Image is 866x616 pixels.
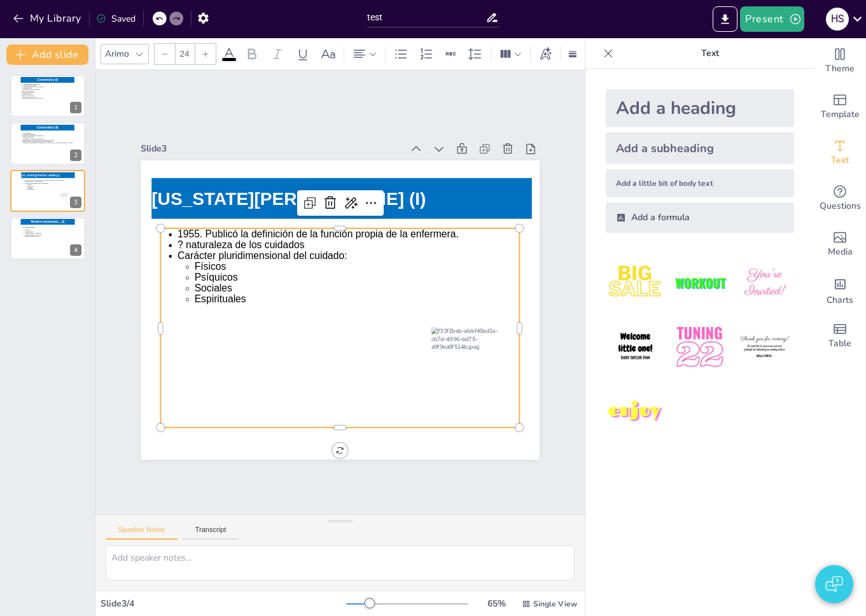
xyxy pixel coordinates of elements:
div: Change the overall theme [814,38,865,84]
img: 5.jpeg [670,318,729,377]
div: 3 [10,170,85,212]
div: h s [826,8,849,31]
p: Text [618,38,802,69]
div: Add a little bit of body text [606,169,794,197]
button: Present [740,6,804,32]
div: 2 [10,122,85,164]
span: Text [831,153,849,167]
div: Get real-time input from your audience [814,176,865,221]
div: Saved [96,13,136,25]
button: Add slide [6,45,88,65]
span: Table [828,337,851,351]
span: Template [821,108,860,122]
img: 6.jpeg [735,318,794,377]
button: My Library [10,8,87,29]
div: Add ready made slides [814,84,865,130]
div: Add a formula [606,202,794,233]
div: 2 [70,150,81,161]
button: Export to PowerPoint [713,6,737,32]
button: h s [826,6,849,32]
div: 1 [10,75,85,117]
img: 7.jpeg [606,382,665,442]
span: Charts [827,293,853,307]
input: Insert title [367,8,485,27]
span: Media [828,245,853,259]
div: 65 % [481,598,512,610]
button: Transcript [183,526,239,540]
div: Add a heading [606,89,794,127]
img: 3.jpeg [735,253,794,312]
div: Add images, graphics, shapes or video [814,221,865,267]
div: 1 [70,102,81,113]
span: Single View [533,599,577,609]
button: Speaker Notes [106,526,178,540]
div: Text effects [536,44,555,64]
div: Slide 3 [156,123,417,162]
span: Questions [820,199,861,213]
div: Border settings [566,44,580,64]
img: 4.jpeg [606,318,665,377]
span: Theme [825,62,855,76]
div: Add a subheading [606,132,794,164]
div: Add text boxes [814,130,865,176]
div: Slide 3 / 4 [101,598,346,610]
div: Column Count [496,44,525,64]
div: 4 [10,217,85,259]
div: Add charts and graphs [814,267,865,313]
div: Arimo [102,45,132,62]
img: 1.jpeg [606,253,665,312]
img: 2.jpeg [670,253,729,312]
div: 3 [70,197,81,208]
div: 4 [70,244,81,256]
div: Add a table [814,313,865,359]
